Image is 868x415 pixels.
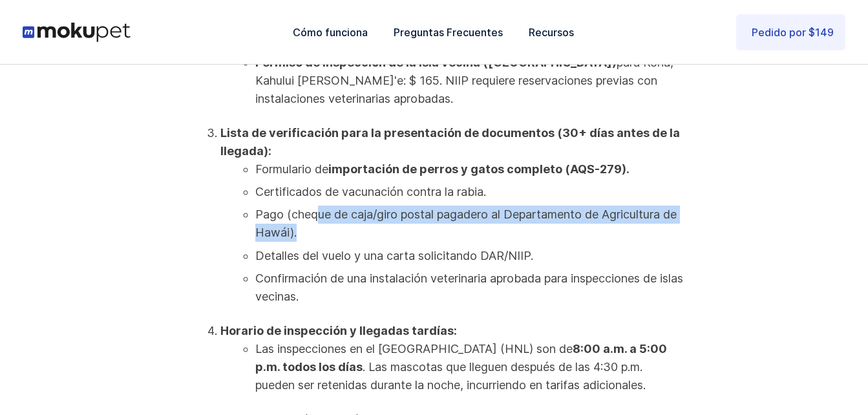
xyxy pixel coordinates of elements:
strong: Permiso de inspección de la isla vecina ([GEOGRAPHIC_DATA]) [255,56,617,69]
li: Pago (cheque de caja/giro postal pagadero al Departamento de Agricultura de Hawái). [255,206,683,242]
strong: 8:00 a.m. a 5:00 p.m. todos los días [255,342,667,374]
li: Confirmación de una instalación veterinaria aprobada para inspecciones de islas vecinas. [255,270,683,306]
a: Preguntas Frecuentes [381,11,516,54]
li: Las inspecciones en el [GEOGRAPHIC_DATA] (HNL) son de . Las mascotas que lleguen después de las 4... [255,340,683,394]
li: para Kona, Kahului [PERSON_NAME]'e: $ 165. NIIP requiere reservaciones previas con instalaciones ... [255,54,683,108]
li: Certificados de vacunación contra la rabia. [255,183,683,201]
li: Detalles del vuelo y una carta solicitando DAR/NIIP. [255,247,683,265]
strong: Lista de verificación para la presentación de documentos (30+ días antes de la llegada): [220,126,680,158]
strong: importación de perros y gatos completo (AQS-279). [328,162,630,176]
li: Formulario de [255,160,683,178]
div: Pedido por $149 [752,24,834,41]
strong: Horario de inspección y llegadas tardías: [220,324,457,337]
a: Cómo funciona [280,11,381,54]
a: Pedido por $149 [736,14,845,50]
a: Recursos [516,11,587,54]
a: hogar [23,23,131,42]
